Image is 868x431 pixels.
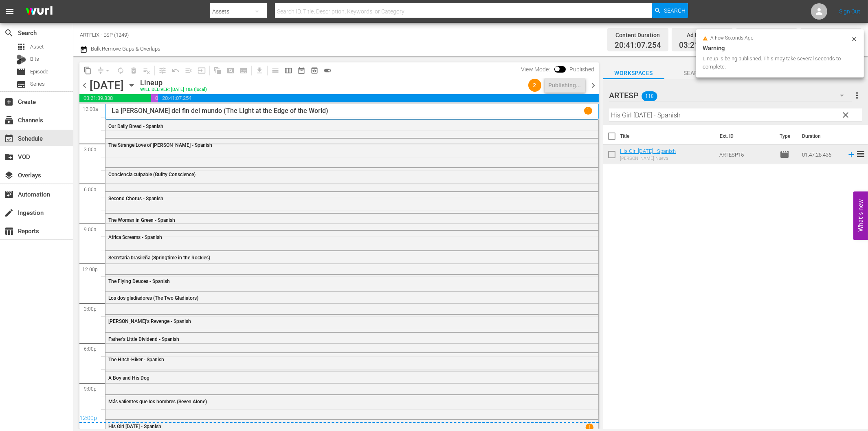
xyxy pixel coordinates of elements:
span: Clear Lineup [140,64,153,77]
span: subtitles [16,80,26,89]
img: ans4CAIJ8jUAAAAAAAAAAAAAAAAAAAAAAAAgQb4GAAAAAAAAAAAAAAAAAAAAAAAAJMjXAAAAAAAAAAAAAAAAAAAAAAAAgAT5G... [20,2,59,21]
p: 1 [587,108,589,113]
span: Published [566,66,599,73]
div: ARTESP [609,84,852,107]
button: Open Feedback Widget [853,191,868,240]
span: View Mode: [517,66,554,73]
span: 03:21:39.838 [79,94,151,102]
p: La [PERSON_NAME] del fin del mundo (The Light at the Edge of the World) [112,107,328,115]
th: Type [775,125,797,148]
div: Publishing... [549,78,581,93]
span: 20:41:07.254 [158,94,599,102]
span: The Strange Love of [PERSON_NAME] - Spanish [108,142,212,148]
span: Toggle to switch from Published to Draft view. [554,66,560,72]
span: more_vert [852,91,862,100]
span: Loop Content [114,64,127,77]
div: [DATE] [90,79,124,92]
span: Conciencia culpable (Guilty Conscience) [108,172,196,177]
span: The Flying Deuces - Spanish [108,278,170,284]
span: menu [5,7,15,16]
span: Channels [4,115,14,125]
span: 2 [528,82,541,88]
span: His Girl [DATE] - Spanish [108,424,161,429]
button: clear [839,108,852,121]
span: Africa Screams - Spanish [108,234,162,240]
div: [PERSON_NAME] Nueva [620,156,676,161]
span: Search [664,3,686,18]
span: content_copy [84,66,92,75]
span: Update Metadata from Key Asset [195,64,208,77]
span: clear [841,110,850,120]
button: more_vert [852,86,862,105]
span: View Backup [308,64,321,77]
div: Lineup is being published. This may take several seconds to complete. [703,55,849,71]
span: toggle_on [323,66,332,75]
span: date_range_outlined [297,66,305,75]
span: Asset [16,42,26,52]
span: The Hitch-Hiker - Spanish [108,357,164,362]
span: Father's Little Dividend - Spanish [108,336,179,342]
span: movie_filter [4,190,14,199]
span: chevron_left [79,80,90,91]
span: Workspaces [603,68,664,78]
span: 03:21:39.838 [679,41,725,50]
span: Bulk Remove Gaps & Overlaps [90,46,160,52]
span: create_new_folder [4,152,14,162]
span: 20:41:07.254 [615,41,661,50]
span: Bits [30,55,39,63]
div: Lineup [140,78,207,87]
th: Duration [797,125,846,148]
span: Our Daily Bread - Spanish [108,124,163,129]
span: table_chart [4,226,14,236]
td: 01:47:28.436 [799,145,844,164]
span: Episode [780,150,789,159]
span: Más valientes que los hombres (Seven Alone) [108,399,207,404]
span: 00:19:24.375 [151,94,158,102]
th: Title [620,125,715,148]
span: A Boy and His Dog [108,375,149,381]
div: Bits [16,55,26,64]
span: search [4,28,14,38]
div: WILL DELIVER: [DATE] 10a (local) [140,87,207,93]
span: Week Calendar View [282,64,295,77]
span: Second Chorus - Spanish [108,196,163,201]
span: reorder [856,149,866,159]
span: Search [664,68,725,78]
a: Sign Out [839,8,860,15]
span: [PERSON_NAME]'s Revenge - Spanish [108,318,191,324]
svg: Add to Schedule [847,150,856,159]
td: ARTESP15 [716,145,776,164]
span: calendar_view_week_outlined [284,66,292,75]
button: Publishing... [545,78,585,93]
span: preview_outlined [310,66,319,75]
div: Ad Duration [679,29,725,41]
div: Warning [703,43,857,53]
span: Los dos gladiadores (The Two Gladiators) [108,295,198,301]
span: Asset [30,43,44,51]
span: add_box [4,97,14,107]
span: Ingestion [4,208,14,218]
span: a few seconds ago [710,35,754,42]
button: Search [652,3,688,18]
span: chevron_right [589,80,599,91]
a: His Girl [DATE] - Spanish [620,148,676,154]
span: Overlays [4,170,14,180]
span: event_available [4,134,14,144]
span: Secretaria brasileña (Springtime in the Rockies) [108,255,210,261]
div: 12:00p [79,415,599,423]
span: Episode [16,67,26,77]
div: Content Duration [615,29,661,41]
span: The Woman in Green - Spanish [108,217,175,223]
span: 1 [585,423,593,431]
span: Series [30,80,45,88]
th: Ext. ID [715,125,774,148]
span: Episode [30,68,48,76]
